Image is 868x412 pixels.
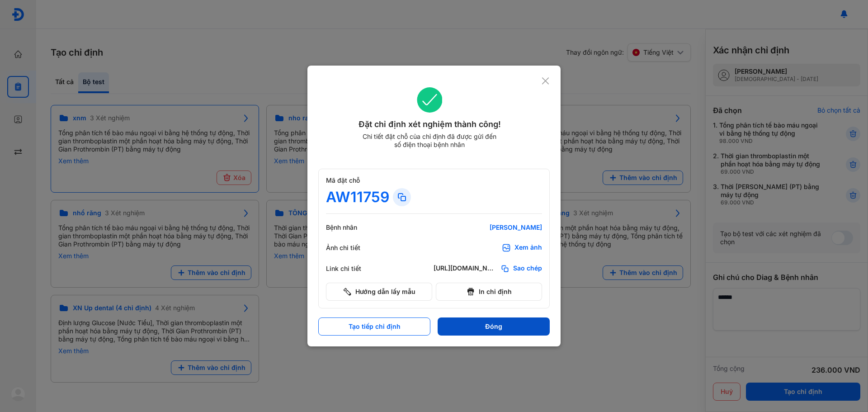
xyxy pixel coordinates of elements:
div: Bệnh nhân [326,223,380,232]
div: Mã đặt chỗ [326,176,542,185]
button: Tạo tiếp chỉ định [318,317,430,336]
div: Ảnh chi tiết [326,244,380,252]
div: Link chi tiết [326,265,380,273]
div: [URL][DOMAIN_NAME] [434,264,497,273]
div: [PERSON_NAME] [434,223,542,232]
span: Sao chép [513,264,542,273]
button: In chỉ định [436,283,542,301]
div: Chi tiết đặt chỗ của chỉ định đã được gửi đến số điện thoại bệnh nhân [359,133,500,149]
div: Xem ảnh [514,243,542,252]
button: Hướng dẫn lấy mẫu [326,283,432,301]
div: Đặt chỉ định xét nghiệm thành công! [318,118,541,131]
div: AW11759 [326,188,389,206]
button: Đóng [438,317,550,336]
